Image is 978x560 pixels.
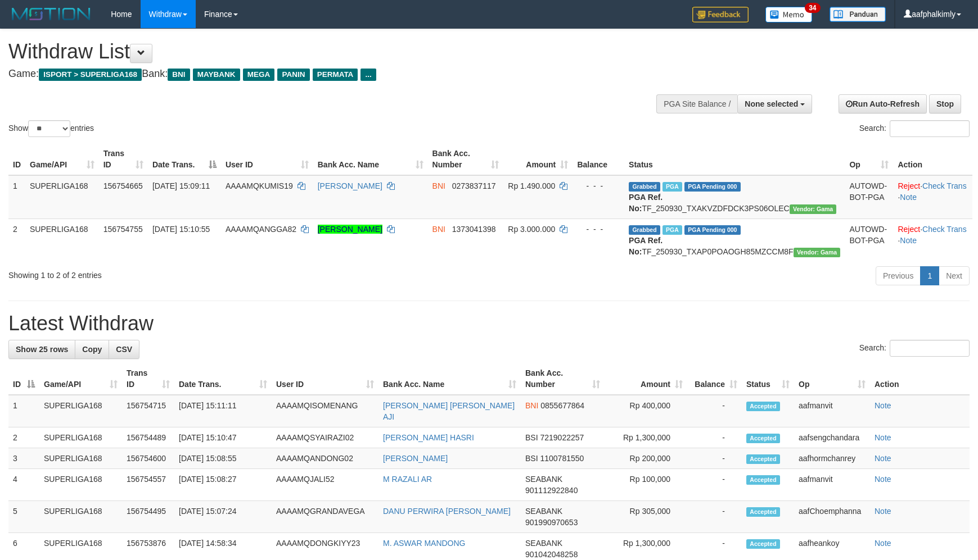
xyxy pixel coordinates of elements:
a: Previous [876,266,921,285]
th: Action [870,363,970,395]
img: Feedback.jpg [692,7,749,22]
span: Accepted [746,434,780,443]
span: Grabbed [629,225,660,235]
span: Rp 3.000.000 [508,225,555,234]
a: Check Trans [922,225,967,234]
a: [PERSON_NAME] [PERSON_NAME] AJI [383,401,515,421]
th: Bank Acc. Name: activate to sort column ascending [313,143,428,175]
th: Bank Acc. Number: activate to sort column ascending [521,363,605,395]
b: PGA Ref. No: [629,236,662,256]
th: Op: activate to sort column ascending [794,363,870,395]
td: Rp 200,000 [605,448,687,469]
a: Reject [898,225,920,234]
span: Show 25 rows [16,345,68,354]
th: Game/API: activate to sort column ascending [25,143,99,175]
td: 156754600 [122,448,174,469]
span: ISPORT > SUPERLIGA168 [39,69,142,81]
button: None selected [737,94,812,113]
td: 1 [8,395,39,427]
img: MOTION_logo.png [8,6,94,22]
input: Search: [890,340,970,357]
td: SUPERLIGA168 [39,469,122,501]
a: [PERSON_NAME] [383,454,448,463]
a: CSV [109,340,139,359]
a: M. ASWAR MANDONG [383,539,466,548]
th: Status [624,143,845,175]
span: Copy [82,345,102,354]
td: [DATE] 15:08:55 [174,448,272,469]
span: Copy 1100781550 to clipboard [540,454,584,463]
span: Vendor URL: https://trx31.1velocity.biz [790,204,837,214]
td: SUPERLIGA168 [25,218,99,262]
th: Bank Acc. Name: activate to sort column ascending [378,363,521,395]
td: SUPERLIGA168 [39,427,122,448]
td: 156754715 [122,395,174,427]
td: · · [893,175,972,219]
td: [DATE] 15:11:11 [174,395,272,427]
span: PGA Pending [684,182,741,192]
th: Action [893,143,972,175]
a: Note [900,193,917,202]
a: Note [875,401,891,410]
td: [DATE] 15:07:24 [174,501,272,533]
span: SEABANK [525,507,562,516]
span: SEABANK [525,539,562,548]
span: Copy 901112922840 to clipboard [525,486,578,495]
th: Bank Acc. Number: activate to sort column ascending [428,143,504,175]
a: Copy [75,340,109,359]
td: aafmanvit [794,395,870,427]
span: Copy 1373041398 to clipboard [452,225,496,234]
td: AUTOWD-BOT-PGA [845,175,893,219]
label: Show entries [8,120,94,137]
span: PGA Pending [684,225,741,235]
div: - - - [577,224,620,235]
label: Search: [859,340,970,357]
td: SUPERLIGA168 [39,395,122,427]
span: PANIN [277,69,309,81]
td: AAAAMQGRANDAVEGA [272,501,378,533]
a: Note [875,433,891,442]
a: Note [875,507,891,516]
span: Accepted [746,507,780,517]
td: 5 [8,501,39,533]
td: 2 [8,427,39,448]
td: 1 [8,175,25,219]
b: PGA Ref. No: [629,193,662,213]
td: TF_250930_TXAP0POAOGH85MZCCM8F [624,218,845,262]
span: Vendor URL: https://trx31.1velocity.biz [794,248,841,257]
td: TF_250930_TXAKVZDFDCK3PS06OLEC [624,175,845,219]
span: MEGA [243,69,275,81]
span: 156754665 [103,181,143,190]
span: PERMATA [313,69,358,81]
td: AAAAMQISOMENANG [272,395,378,427]
td: AAAAMQJALI52 [272,469,378,501]
a: [PERSON_NAME] [318,181,382,190]
th: Game/API: activate to sort column ascending [39,363,122,395]
a: M RAZALI AR [383,475,432,484]
a: 1 [920,266,939,285]
td: 156754557 [122,469,174,501]
span: Copy 901042048258 to clipboard [525,550,578,559]
a: [PERSON_NAME] HASRI [383,433,474,442]
td: [DATE] 15:08:27 [174,469,272,501]
span: BSI [525,433,538,442]
h4: Game: Bank: [8,69,641,80]
td: 156754489 [122,427,174,448]
a: Note [875,454,891,463]
span: None selected [745,99,798,108]
th: Balance [573,143,624,175]
td: aafhormchanrey [794,448,870,469]
span: Grabbed [629,182,660,192]
td: - [687,501,742,533]
span: BNI [432,225,445,234]
th: Balance: activate to sort column ascending [687,363,742,395]
a: Reject [898,181,920,190]
span: Copy 0273837117 to clipboard [452,181,496,190]
span: AAAAMQKUMIS19 [226,181,293,190]
img: Button%20Memo.svg [765,7,813,22]
span: BNI [432,181,445,190]
th: ID [8,143,25,175]
span: Rp 1.490.000 [508,181,555,190]
span: 34 [805,3,820,13]
td: 156754495 [122,501,174,533]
